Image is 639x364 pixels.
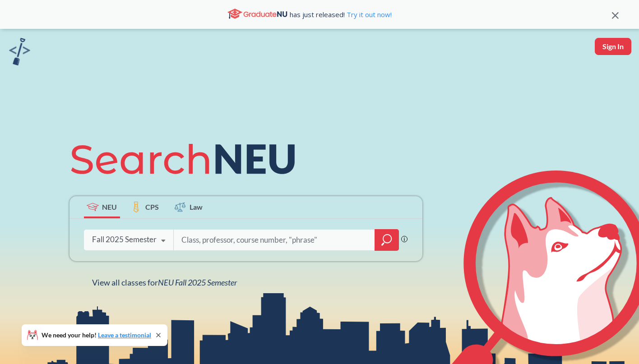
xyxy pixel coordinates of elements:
span: Law [190,202,203,212]
input: Class, professor, course number, "phrase" [181,230,368,249]
span: NEU Fall 2025 Semester [158,277,237,287]
span: CPS [145,202,159,212]
div: magnifying glass [375,229,399,251]
span: NEU [102,202,117,212]
a: sandbox logo [9,38,30,68]
a: Try it out now! [345,10,392,19]
svg: magnifying glass [381,234,392,246]
span: View all classes for [92,277,237,287]
span: We need your help! [42,332,151,338]
div: Fall 2025 Semester [92,235,157,244]
img: sandbox logo [9,38,30,65]
span: has just released! [290,9,392,19]
button: Sign In [595,38,631,55]
a: Leave a testimonial [98,331,151,339]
